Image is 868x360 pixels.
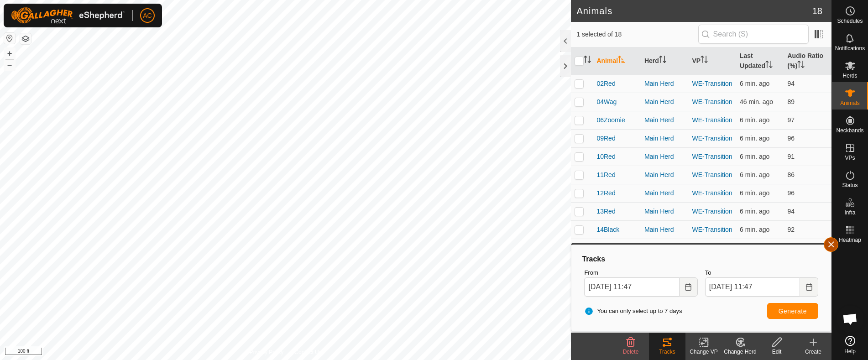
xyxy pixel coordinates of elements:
a: WE-Transition [692,135,732,142]
a: Contact Us [294,348,321,356]
a: Help [832,332,868,358]
span: 12Red [596,188,615,198]
span: 94 [787,80,795,87]
div: Change Herd [722,348,758,356]
div: Change VP [685,348,722,356]
span: 86 [787,171,795,178]
div: Create [795,348,831,356]
span: Sep 3, 2025, 11:40 AM [740,171,769,178]
span: 04Wag [596,97,617,107]
div: Main Herd [644,188,685,198]
button: Choose Date [800,277,818,297]
span: Status [842,183,858,188]
label: To [705,268,818,277]
div: Tracks [580,254,822,265]
span: 13Red [596,207,615,216]
span: Notifications [835,46,865,51]
button: Reset Map [4,33,15,44]
span: Sep 3, 2025, 11:40 AM [740,135,769,142]
span: Herds [842,73,857,78]
span: 09Red [596,134,615,143]
span: 02Red [596,79,615,89]
div: Main Herd [644,115,685,125]
button: + [4,48,15,59]
th: Audio Ratio (%) [784,47,831,75]
div: Main Herd [644,170,685,180]
p-sorticon: Activate to sort [618,57,625,64]
a: WE-Transition [692,208,732,215]
span: 96 [787,135,795,142]
p-sorticon: Activate to sort [765,62,773,69]
div: Main Herd [644,225,685,235]
div: Main Herd [644,97,685,107]
a: WE-Transition [692,171,732,178]
span: 91 [787,153,795,160]
a: WE-Transition [692,189,732,197]
th: Animal [593,47,641,75]
span: You can only select up to 7 days [584,307,682,316]
span: Help [844,349,856,354]
span: 96 [787,189,795,197]
th: Herd [641,47,689,75]
a: WE-Transition [692,226,732,233]
button: Choose Date [680,277,698,297]
span: 18 [812,4,822,18]
span: 11Red [596,170,615,180]
span: 94 [787,208,795,215]
div: Main Herd [644,152,685,162]
p-sorticon: Activate to sort [701,57,708,64]
button: Map Layers [20,33,31,44]
h2: Animals [576,5,812,16]
div: Main Herd [644,134,685,143]
div: Main Herd [644,79,685,89]
input: Search (S) [698,25,809,44]
a: WE-Transition [692,116,732,124]
span: Sep 3, 2025, 11:40 AM [740,189,769,197]
button: Generate [767,303,818,319]
div: Main Herd [644,207,685,216]
a: WE-Transition [692,153,732,160]
span: 14Black [596,225,619,235]
span: Sep 3, 2025, 11:40 AM [740,153,769,160]
span: Sep 3, 2025, 11:40 AM [740,208,769,215]
span: 97 [787,116,795,124]
p-sorticon: Activate to sort [797,62,805,69]
span: 89 [787,98,795,105]
div: Tracks [649,348,685,356]
th: Last Updated [736,47,784,75]
img: Gallagher Logo [11,7,125,24]
span: Sep 3, 2025, 11:40 AM [740,80,769,87]
a: WE-Transition [692,98,732,105]
span: 92 [787,226,795,233]
span: AC [143,11,152,21]
span: VPs [845,155,855,161]
span: Heatmap [839,237,861,243]
span: Infra [844,210,855,215]
span: Neckbands [836,128,863,133]
span: Delete [623,349,639,355]
span: Sep 3, 2025, 11:40 AM [740,116,769,124]
span: Sep 3, 2025, 11:00 AM [740,98,773,105]
span: Schedules [837,18,863,24]
span: Generate [779,308,807,315]
span: 10Red [596,152,615,162]
a: WE-Transition [692,80,732,87]
div: Edit [758,348,795,356]
p-sorticon: Activate to sort [584,57,591,64]
p-sorticon: Activate to sort [659,57,666,64]
th: VP [688,47,736,75]
span: 1 selected of 18 [576,30,698,39]
span: Animals [840,100,860,106]
span: Sep 3, 2025, 11:40 AM [740,226,769,233]
label: From [584,268,697,277]
span: 06Zoomie [596,115,625,125]
a: Open chat [837,305,864,333]
a: Privacy Policy [250,348,284,356]
button: – [4,60,15,71]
